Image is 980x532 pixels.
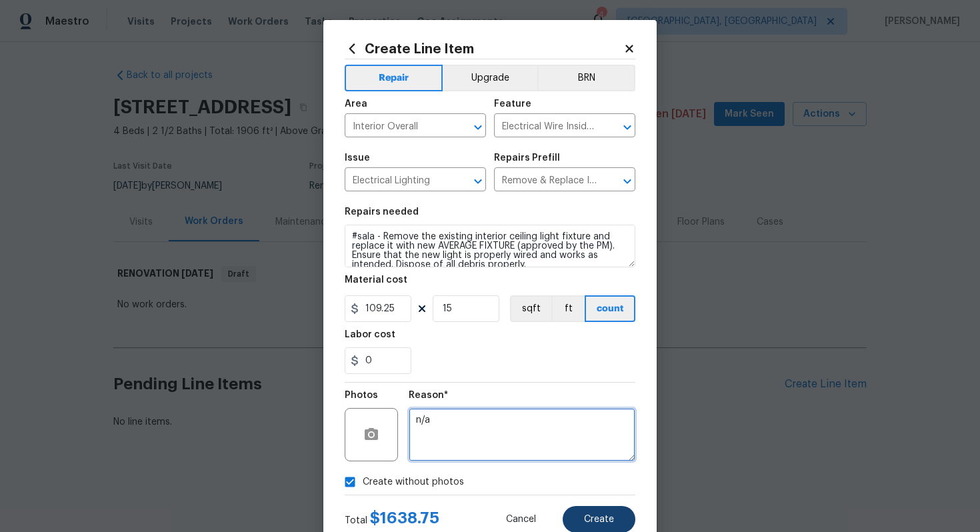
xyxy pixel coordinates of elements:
h5: Repairs Prefill [494,153,560,163]
h2: Create Line Item [345,41,623,56]
textarea: #sala - Remove the existing interior ceiling light fixture and replace it with new AVERAGE FIXTUR... [345,225,635,267]
span: Create without photos [363,475,464,489]
h5: Feature [494,99,531,109]
textarea: n/a [409,408,635,461]
h5: Issue [345,153,370,163]
span: $ 1638.75 [370,510,439,526]
button: Upgrade [443,65,538,91]
button: Open [469,172,487,191]
h5: Photos [345,391,378,400]
h5: Area [345,99,367,109]
span: Create [584,515,614,525]
button: count [585,295,635,322]
button: Open [618,172,637,191]
div: Total [345,511,439,527]
span: Cancel [506,515,536,525]
button: Open [469,118,487,137]
h5: Repairs needed [345,207,419,217]
h5: Material cost [345,275,407,285]
button: sqft [510,295,551,322]
button: Open [618,118,637,137]
h5: Labor cost [345,330,395,339]
button: Repair [345,65,443,91]
button: ft [551,295,585,322]
button: BRN [537,65,635,91]
h5: Reason* [409,391,448,400]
